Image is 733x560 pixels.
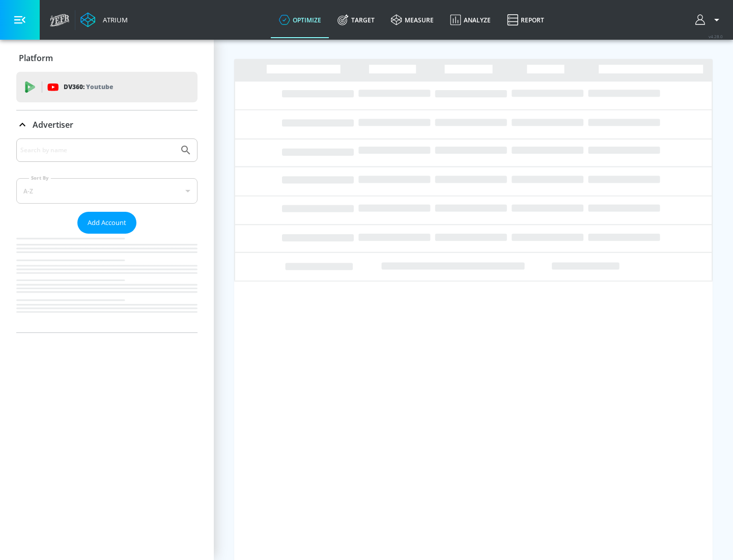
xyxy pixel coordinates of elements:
div: Advertiser [16,138,198,332]
a: Analyze [442,2,499,38]
input: Search by name [20,144,175,157]
a: Target [329,2,383,38]
p: Youtube [86,81,113,92]
a: measure [383,2,442,38]
span: v 4.28.0 [709,34,723,39]
a: Report [499,2,552,38]
p: Platform [19,52,53,64]
a: optimize [271,2,329,38]
div: Atrium [99,15,128,24]
label: Sort By [29,175,51,181]
div: DV360: Youtube [16,72,198,102]
a: Atrium [80,12,128,27]
p: DV360: [64,81,113,93]
nav: list of Advertiser [16,234,198,332]
span: Add Account [88,217,126,229]
div: A-Z [16,178,198,204]
div: Platform [16,44,198,72]
p: Advertiser [33,119,73,130]
div: Advertiser [16,110,198,139]
button: Add Account [77,212,136,234]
